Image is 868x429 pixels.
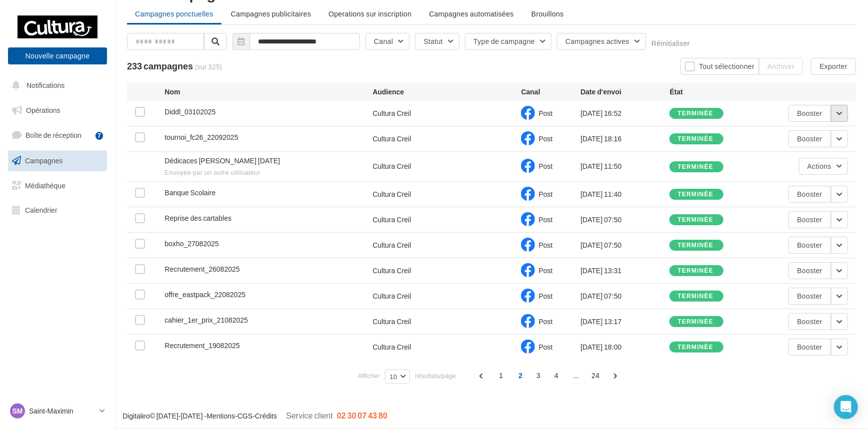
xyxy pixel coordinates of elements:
[337,411,387,420] span: 02 30 07 43 80
[651,39,690,47] button: Réinitialiser
[8,402,107,421] a: SM Saint-Maximin
[127,60,193,71] span: 233 campagnes
[164,265,239,273] span: Recrutement_26082025
[25,156,63,165] span: Campagnes
[788,339,831,356] button: Booster
[164,214,231,222] span: Reprise des cartables
[6,100,109,121] a: Opérations
[538,317,552,326] span: Post
[834,395,858,419] div: Open Intercom Messenger
[530,368,546,384] span: 3
[677,164,713,170] div: terminée
[568,368,584,384] span: ...
[565,37,629,45] span: Campagnes actives
[521,87,580,97] div: Canal
[12,406,23,416] span: SM
[587,368,603,384] span: 24
[677,191,713,198] div: terminée
[372,189,411,199] div: Cultura Creil
[25,181,65,189] span: Médiathèque
[372,215,411,225] div: Cultura Creil
[372,291,411,301] div: Cultura Creil
[677,344,713,351] div: terminée
[237,412,252,420] a: CGS
[122,412,149,420] a: Digitaleo
[26,106,60,114] span: Opérations
[788,262,831,279] button: Booster
[580,266,669,276] div: [DATE] 13:31
[6,200,109,221] a: Calendrier
[372,240,411,250] div: Cultura Creil
[538,134,552,143] span: Post
[788,186,831,203] button: Booster
[538,292,552,300] span: Post
[372,134,411,144] div: Cultura Creil
[164,239,218,248] span: boxho_27082025
[538,215,552,224] span: Post
[669,87,758,97] div: État
[372,342,411,352] div: Cultura Creil
[788,105,831,122] button: Booster
[788,237,831,254] button: Booster
[164,87,372,97] div: Nom
[372,266,411,276] div: Cultura Creil
[372,108,411,118] div: Cultura Creil
[372,161,411,171] div: Cultura Creil
[286,411,333,420] span: Service client
[759,58,803,75] button: Archiver
[799,158,848,175] button: Actions
[6,75,105,96] button: Notifications
[677,293,713,300] div: terminée
[164,168,372,177] span: Envoyée par un autre utilisateur
[788,313,831,330] button: Booster
[415,33,459,50] button: Statut
[580,342,669,352] div: [DATE] 18:00
[677,242,713,249] div: terminée
[29,406,95,416] p: Saint-Maximin
[164,290,245,299] span: offre_eastpack_22082025
[385,370,409,384] button: 10
[580,215,669,225] div: [DATE] 07:50
[677,217,713,223] div: terminée
[788,288,831,305] button: Booster
[538,190,552,198] span: Post
[389,373,397,381] span: 10
[493,368,509,384] span: 1
[811,58,856,75] button: Exporter
[328,9,411,18] span: Operations sur inscription
[512,368,528,384] span: 2
[580,161,669,171] div: [DATE] 11:50
[677,268,713,274] div: terminée
[580,240,669,250] div: [DATE] 07:50
[580,87,669,97] div: Date d'envoi
[122,412,387,420] span: © [DATE]-[DATE] - - -
[531,9,564,18] span: Brouillons
[6,124,109,146] a: Boîte de réception7
[788,211,831,228] button: Booster
[538,241,552,249] span: Post
[164,188,215,197] span: Banque Scolaire
[365,33,409,50] button: Canal
[788,130,831,147] button: Booster
[580,134,669,144] div: [DATE] 18:16
[164,341,239,350] span: Recrutement_19082025
[580,189,669,199] div: [DATE] 11:40
[164,133,238,141] span: tournoi_fc26_22092025
[548,368,564,384] span: 4
[255,412,277,420] a: Crédits
[194,62,222,72] span: (sur 325)
[358,371,380,381] span: Afficher
[164,316,248,324] span: cahier_1er_prix_21082025
[677,319,713,325] div: terminée
[95,132,103,140] div: 7
[429,9,513,18] span: Campagnes automatisées
[538,109,552,117] span: Post
[538,343,552,351] span: Post
[164,156,280,165] span: Dédicaces JF Jung septembre 2025
[677,136,713,142] div: terminée
[580,291,669,301] div: [DATE] 07:50
[415,371,456,381] span: résultats/page
[25,131,81,139] span: Boîte de réception
[206,412,235,420] a: Mentions
[26,81,64,89] span: Notifications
